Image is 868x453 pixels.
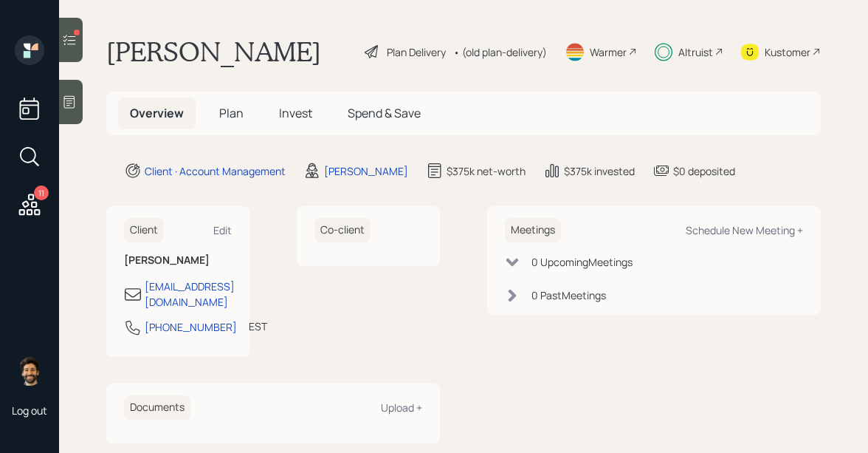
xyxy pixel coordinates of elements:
div: [PERSON_NAME] [324,163,408,179]
div: $375k net-worth [447,163,526,179]
span: Invest [279,105,312,121]
h6: Documents [124,395,190,420]
span: Spend & Save [348,105,421,121]
div: Altruist [678,44,713,60]
div: 0 Upcoming Meeting s [531,254,633,270]
div: Log out [12,403,47,418]
h6: Client [124,218,164,242]
div: Plan Delivery [387,44,446,60]
div: Kustomer [765,44,810,60]
img: eric-schwartz-headshot.png [15,356,44,386]
div: Schedule New Meeting + [686,223,803,237]
div: [PHONE_NUMBER] [145,319,237,335]
div: EST [249,319,267,334]
div: $375k invested [564,163,635,179]
div: Client · Account Management [145,163,286,179]
h6: Meetings [505,218,561,242]
div: 11 [34,185,49,200]
div: $0 deposited [673,163,735,179]
div: Upload + [381,401,422,415]
div: [EMAIL_ADDRESS][DOMAIN_NAME] [145,279,235,310]
h6: [PERSON_NAME] [124,254,232,267]
h6: Co-client [314,218,371,242]
div: Edit [213,223,232,237]
div: 0 Past Meeting s [531,287,606,303]
h1: [PERSON_NAME] [106,35,321,68]
div: Warmer [590,44,627,60]
span: Plan [219,105,244,121]
span: Overview [130,105,184,121]
div: • (old plan-delivery) [453,44,547,60]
